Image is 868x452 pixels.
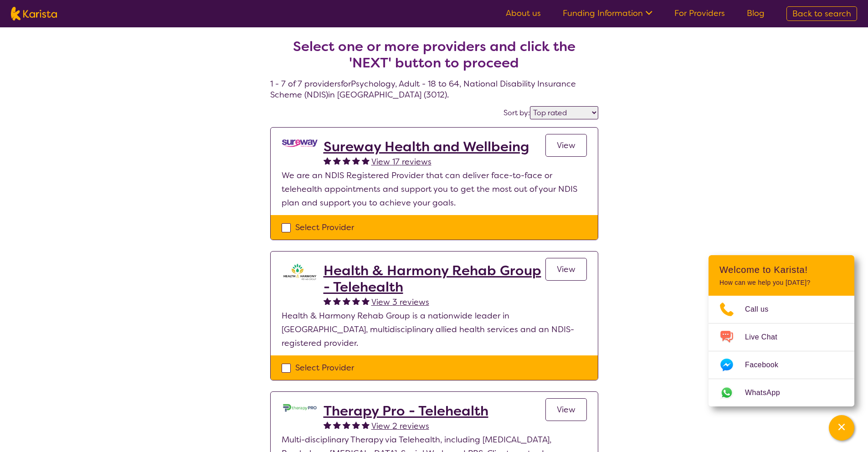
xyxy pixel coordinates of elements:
[11,7,57,21] img: Karista logo
[324,403,488,419] a: Therapy Pro - Telehealth
[333,157,341,164] img: fullstar
[709,296,854,406] ul: Choose channel
[563,8,652,19] a: Funding Information
[282,139,318,148] img: nedi5p6dj3rboepxmyww.png
[281,38,587,71] h2: Select one or more providers and click the 'NEXT' button to proceed
[324,139,529,155] a: Sureway Health and Wellbeing
[282,169,587,210] p: We are an NDIS Registered Provider that can deliver face-to-face or telehealth appointments and s...
[371,156,431,167] span: View 17 reviews
[745,358,789,372] span: Facebook
[282,403,318,413] img: lehxprcbtunjcwin5sb4.jpg
[745,386,791,400] span: WhatsApp
[506,8,541,19] a: About us
[343,297,350,305] img: fullstar
[747,8,765,19] a: Blog
[745,330,788,344] span: Live Chat
[545,398,587,421] a: View
[719,279,843,287] p: How can we help you [DATE]?
[362,297,370,305] img: fullstar
[352,297,360,305] img: fullstar
[333,297,341,305] img: fullstar
[557,140,575,151] span: View
[557,404,575,415] span: View
[282,309,587,350] p: Health & Harmony Rehab Group is a nationwide leader in [GEOGRAPHIC_DATA], multidisciplinary allie...
[709,255,854,406] div: Channel Menu
[503,108,530,118] label: Sort by:
[545,134,587,157] a: View
[333,421,341,429] img: fullstar
[371,419,429,433] a: View 2 reviews
[719,264,843,275] h2: Welcome to Karista!
[545,258,587,281] a: View
[352,421,360,429] img: fullstar
[270,16,598,100] h4: 1 - 7 of 7 providers for Psychology , Adult - 18 to 64 , National Disability Insurance Scheme (ND...
[371,295,429,309] a: View 3 reviews
[352,157,360,164] img: fullstar
[362,421,370,429] img: fullstar
[709,379,854,406] a: Web link opens in a new tab.
[371,155,431,169] a: View 17 reviews
[324,157,331,164] img: fullstar
[282,262,318,281] img: ztak9tblhgtrn1fit8ap.png
[324,421,331,429] img: fullstar
[792,8,851,19] span: Back to search
[343,157,350,164] img: fullstar
[674,8,725,19] a: For Providers
[324,262,545,295] a: Health & Harmony Rehab Group - Telehealth
[324,297,331,305] img: fullstar
[557,264,575,275] span: View
[371,421,429,431] span: View 2 reviews
[371,297,429,308] span: View 3 reviews
[343,421,350,429] img: fullstar
[829,415,854,441] button: Channel Menu
[362,157,370,164] img: fullstar
[786,6,857,21] a: Back to search
[745,303,780,316] span: Call us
